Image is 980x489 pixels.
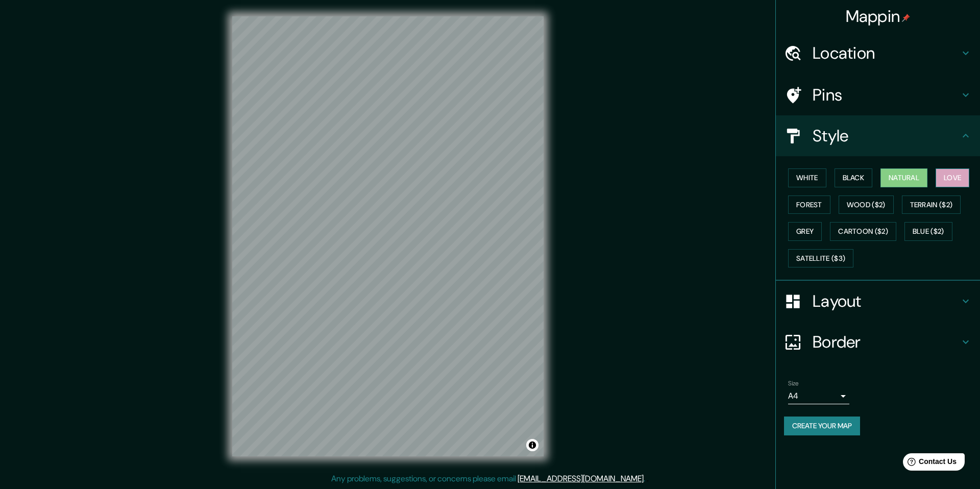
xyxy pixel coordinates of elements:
[331,473,645,485] p: Any problems, suggestions, or concerns please email .
[846,6,911,27] h4: Mappin
[839,195,894,214] button: Wood ($2)
[813,332,960,352] h4: Border
[880,168,927,187] button: Natural
[788,168,826,187] button: White
[647,473,649,485] div: .
[835,168,873,187] button: Black
[788,379,799,388] label: Size
[776,33,980,74] div: Location
[776,75,980,115] div: Pins
[784,417,860,435] button: Create your map
[788,222,822,241] button: Grey
[904,222,952,241] button: Blue ($2)
[830,222,896,241] button: Cartoon ($2)
[902,14,910,22] img: pin-icon.png
[788,195,830,214] button: Forest
[889,449,969,478] iframe: Help widget launcher
[776,322,980,362] div: Border
[813,126,960,146] h4: Style
[813,43,960,63] h4: Location
[788,388,849,404] div: A4
[902,195,961,214] button: Terrain ($2)
[518,473,644,484] a: [EMAIL_ADDRESS][DOMAIN_NAME]
[526,439,538,451] button: Toggle attribution
[813,85,960,105] h4: Pins
[936,168,969,187] button: Love
[788,249,853,268] button: Satellite ($3)
[813,291,960,311] h4: Layout
[776,115,980,156] div: Style
[776,281,980,322] div: Layout
[232,16,544,456] canvas: Map
[645,473,647,485] div: .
